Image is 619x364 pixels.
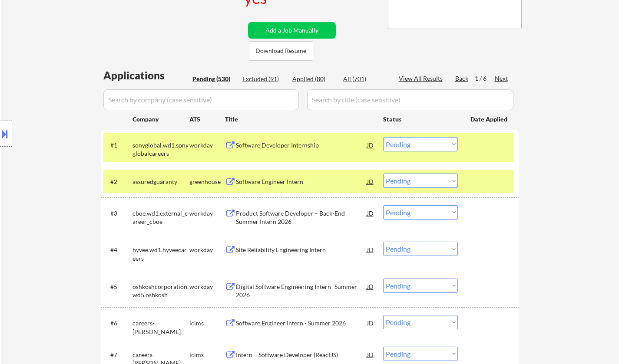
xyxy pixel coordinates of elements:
div: hyvee.wd1.hyveecareers [132,246,189,262]
div: JD [366,205,375,221]
div: #7 [110,351,126,359]
div: Site Reliability Engineering Intern [236,246,367,254]
div: 1 / 6 [475,74,495,83]
div: JD [366,315,375,331]
div: Intern – Software Developer (ReactJS) [236,351,367,359]
div: Software Developer Internship [236,141,367,150]
div: Pending (530) [192,75,236,83]
div: assuredguaranty [132,177,189,186]
div: cboe.wd1.external_career_cboe [132,209,189,226]
div: Software Engineer Intern [236,177,367,186]
div: Back [455,74,469,83]
div: Excluded (91) [242,75,286,83]
div: icims [189,319,225,328]
div: sonyglobal.wd1.sonyglobalcareers [132,141,189,158]
button: Add a Job Manually [248,22,336,39]
div: View All Results [399,74,445,83]
div: Software Engineer Intern - Summer 2026 [236,319,367,328]
div: #6 [110,319,126,328]
div: JD [366,174,375,189]
div: All (701) [343,75,387,83]
div: Product Software Developer – Back-End Summer Intern 2026 [236,209,367,226]
input: Search by title (case sensitive) [307,89,513,110]
input: Search by company (case sensitive) [103,89,299,110]
div: Date Applied [470,115,509,124]
div: JD [366,279,375,294]
div: ATS [189,115,225,124]
button: Download Resume [249,41,313,61]
div: Title [225,115,375,124]
div: workday [189,209,225,218]
div: Status [383,111,458,127]
div: Company [132,115,189,124]
div: Digital Software Engineering Intern- Summer 2026 [236,282,367,299]
div: Next [495,74,509,83]
div: JD [366,137,375,153]
div: greenhouse [189,177,225,186]
div: workday [189,282,225,291]
div: #4 [110,246,126,254]
div: oshkoshcorporation.wd5.oshkosh [132,282,189,299]
div: careers-[PERSON_NAME] [132,319,189,336]
div: Applied (80) [292,75,336,83]
div: workday [189,246,225,254]
div: icims [189,351,225,359]
div: JD [366,347,375,362]
div: JD [366,242,375,257]
div: #5 [110,282,126,291]
div: workday [189,141,225,150]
